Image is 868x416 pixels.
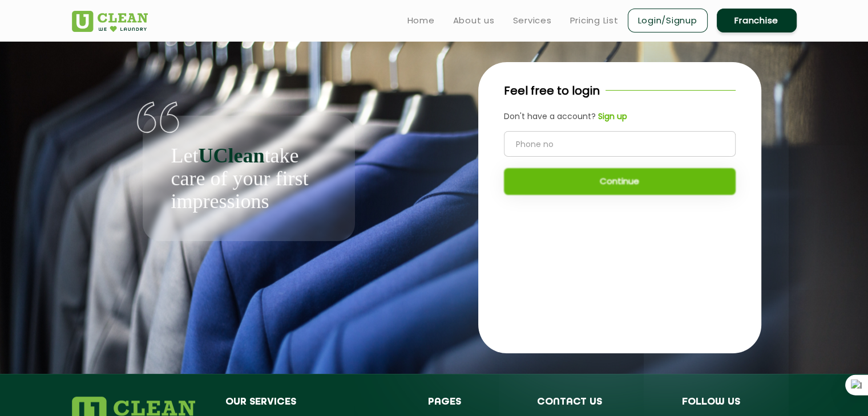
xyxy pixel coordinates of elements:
b: Sign up [598,111,627,122]
img: quote-img [137,101,180,133]
img: UClean Laundry and Dry Cleaning [72,11,148,32]
a: Login/Signup [628,9,708,32]
a: About us [453,14,495,27]
a: Home [407,14,435,27]
p: Let take care of your first impressions [171,144,326,213]
a: Franchise [717,9,797,32]
a: Sign up [596,111,627,123]
p: Feel free to login [504,82,600,99]
a: Services [513,14,552,27]
input: Phone no [504,131,736,157]
a: Pricing List [570,14,619,27]
b: UClean [198,144,264,167]
span: Don't have a account? [504,111,596,122]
